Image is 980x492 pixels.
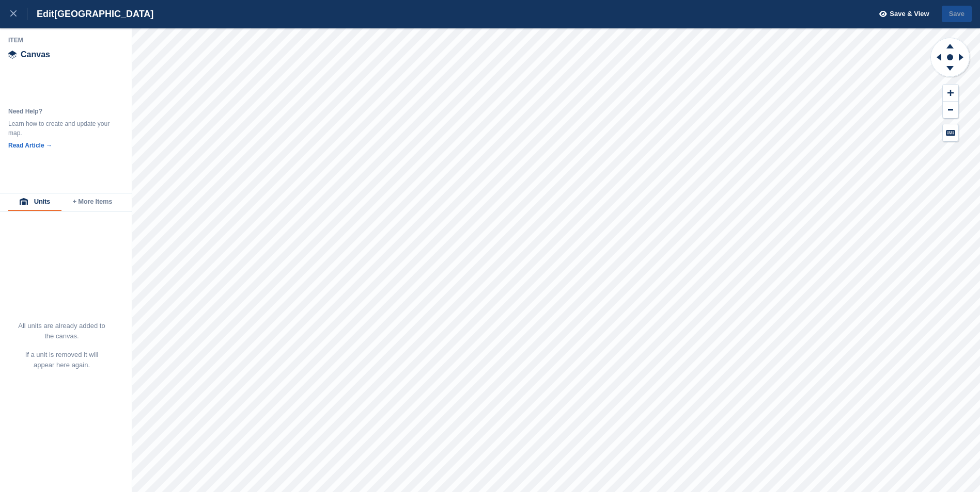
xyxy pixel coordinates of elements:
[943,124,958,141] button: Keyboard Shortcuts
[21,51,50,59] span: Canvas
[943,102,958,119] button: Zoom Out
[8,51,17,59] img: canvas-icn.9d1aba5b.svg
[874,6,929,23] button: Save & View
[943,85,958,102] button: Zoom In
[8,193,61,211] button: Units
[27,8,153,20] div: Edit [GEOGRAPHIC_DATA]
[8,36,124,44] div: Item
[8,119,112,138] div: Learn how to create and update your map.
[18,350,106,370] p: If a unit is removed it will appear here again.
[61,193,123,211] button: + More Items
[18,321,106,341] p: All units are already added to the canvas.
[890,9,929,19] span: Save & View
[942,6,972,23] button: Save
[8,107,112,116] div: Need Help?
[8,142,52,149] a: Read Article →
